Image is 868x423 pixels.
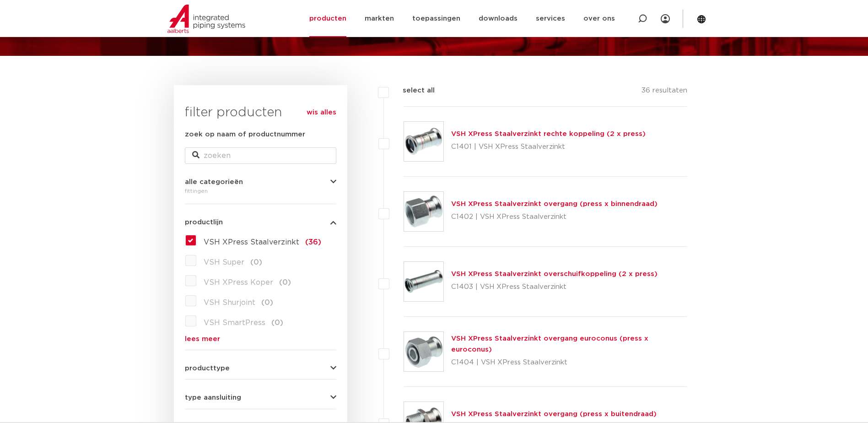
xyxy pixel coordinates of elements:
img: Thumbnail for VSH XPress Staalverzinkt overgang (press x binnendraad) [404,192,443,231]
a: wis alles [307,107,336,118]
a: VSH XPress Staalverzinkt overschuifkoppeling (2 x press) [451,271,658,277]
span: (0) [250,259,262,266]
span: (0) [279,279,291,286]
label: select all [389,85,435,96]
span: VSH XPress Koper [204,279,273,286]
a: lees meer [185,336,336,342]
span: (0) [271,319,283,326]
p: 36 resultaten [642,85,687,99]
label: zoek op naam of productnummer [185,129,305,140]
img: Thumbnail for VSH XPress Staalverzinkt overgang euroconus (press x euroconus) [404,332,443,371]
span: productlijn [185,219,223,226]
span: producttype [185,365,230,372]
button: alle categorieën [185,179,336,185]
span: (0) [261,299,273,306]
h3: filter producten [185,103,336,122]
img: Thumbnail for VSH XPress Staalverzinkt rechte koppeling (2 x press) [404,122,443,161]
img: Thumbnail for VSH XPress Staalverzinkt overschuifkoppeling (2 x press) [404,262,443,301]
span: VSH SmartPress [204,319,265,326]
span: VSH XPress Staalverzinkt [204,239,299,246]
div: fittingen [185,185,336,196]
p: C1401 | VSH XPress Staalverzinkt [451,140,646,154]
span: (36) [305,239,321,246]
button: productlijn [185,219,336,226]
a: VSH XPress Staalverzinkt overgang (press x binnendraad) [451,201,658,207]
a: VSH XPress Staalverzinkt rechte koppeling (2 x press) [451,130,646,137]
button: type aansluiting [185,394,336,401]
p: C1402 | VSH XPress Staalverzinkt [451,210,658,224]
span: VSH Shurjoint [204,299,255,306]
span: VSH Super [204,259,244,266]
p: C1404 | VSH XPress Staalverzinkt [451,355,688,370]
input: zoeken [185,147,336,164]
a: VSH XPress Staalverzinkt overgang (press x buitendraad) [451,411,657,418]
button: producttype [185,365,336,372]
span: alle categorieën [185,179,243,185]
span: type aansluiting [185,394,241,401]
a: VSH XPress Staalverzinkt overgang euroconus (press x euroconus) [451,335,648,353]
p: C1403 | VSH XPress Staalverzinkt [451,280,658,294]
